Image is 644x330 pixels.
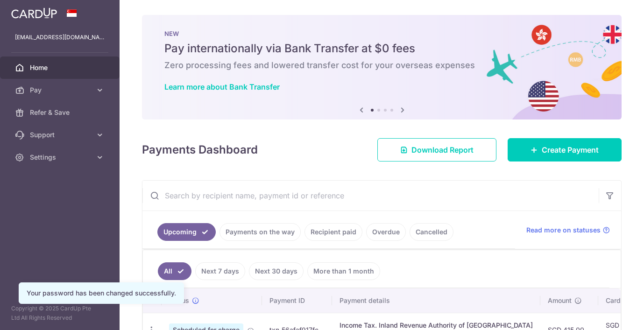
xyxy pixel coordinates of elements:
[164,30,599,37] p: NEW
[157,223,216,241] a: Upcoming
[142,141,258,158] h4: Payments Dashboard
[158,262,191,280] a: All
[11,7,57,19] img: CardUp
[30,63,92,72] span: Home
[30,130,92,140] span: Support
[340,321,533,330] div: Income Tax. Inland Revenue Authority of [GEOGRAPHIC_DATA]
[606,296,641,305] span: CardUp fee
[548,296,572,305] span: Amount
[249,262,304,280] a: Next 30 days
[164,41,599,56] h5: Pay internationally via Bank Transfer at $0 fees
[410,223,453,241] a: Cancelled
[142,15,622,119] img: Bank transfer banner
[508,138,622,161] a: Create Payment
[30,85,92,95] span: Pay
[164,82,280,91] a: Learn more about Bank Transfer
[30,108,92,117] span: Refer & Save
[526,225,610,235] a: Read more on statuses
[219,223,301,241] a: Payments on the way
[27,288,176,298] div: Your password has been changed successfully.
[262,288,332,313] th: Payment ID
[377,138,496,161] a: Download Report
[30,153,92,162] span: Settings
[332,288,540,313] th: Payment details
[526,225,601,235] span: Read more on statuses
[15,33,105,42] p: [EMAIL_ADDRESS][DOMAIN_NAME]
[411,144,474,155] span: Download Report
[307,262,380,280] a: More than 1 month
[304,223,362,241] a: Recipient paid
[542,144,599,155] span: Create Payment
[366,223,406,241] a: Overdue
[142,181,599,211] input: Search by recipient name, payment id or reference
[164,60,599,71] h6: Zero processing fees and lowered transfer cost for your overseas expenses
[195,262,245,280] a: Next 7 days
